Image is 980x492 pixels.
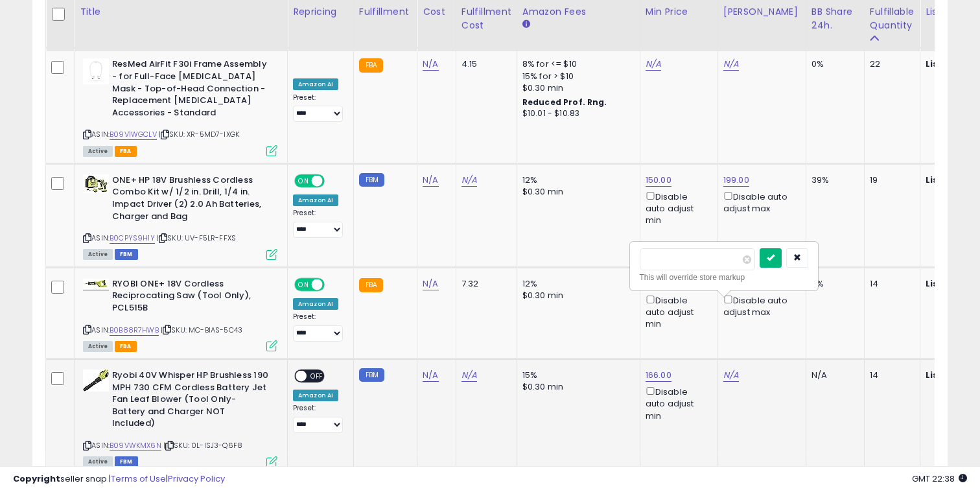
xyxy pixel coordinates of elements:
div: 19 [870,174,910,186]
div: Disable auto adjust min [646,189,708,227]
div: N/A [811,369,854,381]
a: B09V1WGCLV [110,129,157,140]
div: seller snap | | [13,473,225,486]
div: 8% for <= $10 [522,58,630,70]
a: N/A [723,369,739,382]
div: 39% [811,174,854,186]
div: Title [80,5,282,19]
div: Min Price [646,5,712,19]
div: Disable auto adjust min [646,293,708,331]
div: Cost [423,5,450,19]
div: $0.30 min [522,290,630,301]
div: $0.30 min [522,186,630,198]
span: FBA [115,146,137,157]
div: Repricing [293,5,348,19]
img: 212N8Iv-UsL._SL40_.jpg [83,58,109,84]
div: Preset: [293,209,344,238]
div: Preset: [293,404,344,433]
img: 51vTqSj2NpL._SL40_.jpg [83,174,109,193]
a: N/A [646,58,661,71]
div: $0.30 min [522,82,630,94]
a: 199.00 [723,174,749,187]
img: 31nQlZ87qRL._SL40_.jpg [83,279,109,289]
div: Amazon AI [293,298,338,310]
div: 22 [870,58,910,70]
span: | SKU: XR-5MD7-IXGK [159,129,239,139]
div: 7.32 [461,278,507,290]
div: [PERSON_NAME] [723,5,800,19]
div: 14 [870,278,910,290]
div: 4.15 [461,58,507,70]
b: ResMed AirFit F30i Frame Assembly - for Full-Face [MEDICAL_DATA] Mask - Top-of-Head Connection - ... [112,58,270,122]
span: ON [296,279,312,290]
small: FBA [359,278,383,292]
div: $0.30 min [522,381,630,393]
div: ASIN: [83,278,277,350]
a: N/A [423,174,438,187]
b: Reduced Prof. Rng. [522,97,607,108]
small: FBM [359,173,384,187]
a: B0B88R7HWB [110,325,159,336]
a: B0CPYS9H1Y [110,233,155,244]
span: 2025-08-12 22:38 GMT [912,473,967,485]
div: Fulfillable Quantity [870,5,915,32]
strong: Copyright [13,473,60,485]
div: Fulfillment Cost [461,5,511,32]
div: Preset: [293,93,344,123]
div: $10.01 - $10.83 [522,108,630,119]
a: N/A [423,369,438,382]
a: B09VWKMX6N [110,440,161,451]
div: Preset: [293,312,344,342]
div: This will override store markup [640,271,808,284]
small: FBA [359,58,383,73]
div: 0% [811,58,854,70]
div: 15% [522,369,630,381]
span: FBA [115,341,137,352]
a: N/A [723,58,739,71]
span: OFF [323,279,344,290]
span: OFF [323,175,344,186]
span: All listings currently available for purchase on Amazon [83,249,113,260]
span: OFF [307,371,327,382]
a: 150.00 [646,174,671,187]
div: 12% [522,278,630,290]
div: BB Share 24h. [811,5,859,32]
div: Amazon AI [293,390,338,401]
a: N/A [423,277,438,290]
a: N/A [461,174,477,187]
a: N/A [461,369,477,382]
a: 166.00 [646,369,671,382]
div: 15% for > $10 [522,71,630,82]
b: ONE+ HP 18V Brushless Cordless Combo Kit w/ 1/2 in. Drill, 1/4 in. Impact Driver (2) 2.0 Ah Batte... [112,174,270,226]
div: ASIN: [83,58,277,154]
div: Disable auto adjust min [646,384,708,422]
a: N/A [423,58,438,71]
span: | SKU: UV-F5LR-FFXS [157,233,236,243]
div: Disable auto adjust max [723,293,796,318]
span: | SKU: 0L-ISJ3-Q6F8 [163,440,242,451]
span: ON [296,175,312,186]
div: Disable auto adjust max [723,189,796,215]
div: 14 [870,369,910,381]
small: Amazon Fees. [522,19,530,30]
div: Fulfillment [359,5,412,19]
div: ASIN: [83,174,277,259]
img: 31YRIpDSfaL._SL40_.jpg [83,369,109,392]
div: 0% [811,278,854,290]
div: Amazon AI [293,194,338,206]
div: Amazon Fees [522,5,635,19]
a: Privacy Policy [168,473,225,485]
small: FBM [359,368,384,382]
span: | SKU: MC-BIAS-5C43 [161,325,242,335]
span: FBM [115,249,138,260]
div: Amazon AI [293,78,338,90]
b: RYOBI ONE+ 18V Cordless Reciprocating Saw (Tool Only), PCL515B [112,278,270,318]
b: Ryobi 40V Whisper HP Brushless 190 MPH 730 CFM Cordless Battery Jet Fan Leaf Blower (Tool Only- B... [112,369,270,433]
span: All listings currently available for purchase on Amazon [83,146,113,157]
a: Terms of Use [111,473,166,485]
span: All listings currently available for purchase on Amazon [83,341,113,352]
div: 12% [522,174,630,186]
